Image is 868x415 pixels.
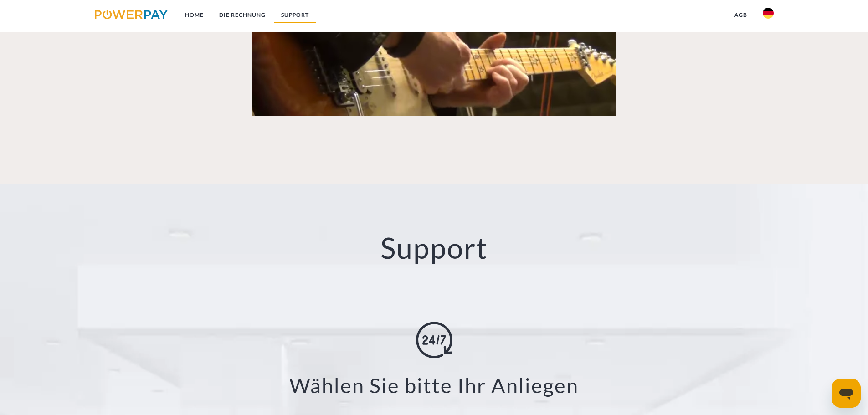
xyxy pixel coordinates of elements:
a: Home [177,7,211,23]
h3: Wählen Sie bitte Ihr Anliegen [55,373,813,398]
a: SUPPORT [273,7,317,23]
a: DIE RECHNUNG [211,7,273,23]
a: Fallback Image [115,4,754,116]
img: online-shopping.svg [416,322,452,358]
iframe: Schaltfläche zum Öffnen des Messaging-Fensters [832,379,861,408]
img: logo-powerpay.svg [95,10,168,19]
h2: Support [43,230,825,266]
a: agb [727,7,755,23]
img: de [763,8,774,19]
